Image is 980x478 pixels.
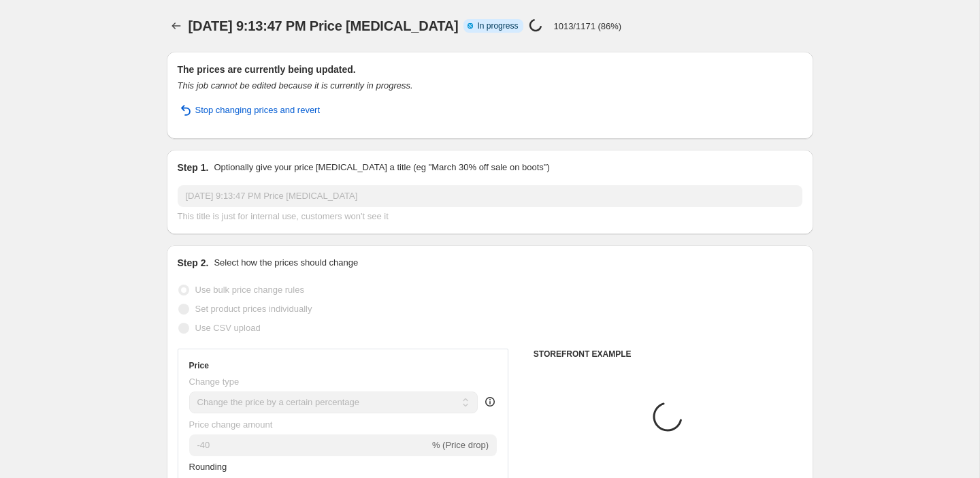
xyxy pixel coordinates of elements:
p: Optionally give your price [MEDICAL_DATA] a title (eg "March 30% off sale on boots") [214,161,549,174]
button: Stop changing prices and revert [169,99,329,121]
i: This job cannot be edited because it is currently in progress. [178,80,413,91]
span: Rounding [189,462,227,472]
h6: STOREFRONT EXAMPLE [534,349,802,360]
h2: The prices are currently being updated. [178,63,802,76]
span: [DATE] 9:13:47 PM Price [MEDICAL_DATA] [189,18,459,33]
span: In progress [477,20,518,31]
span: Use bulk price change rules [195,285,304,295]
h2: Step 1. [178,161,209,174]
button: Price change jobs [167,16,186,35]
span: Use CSV upload [195,323,261,333]
span: Set product prices individually [195,304,312,314]
p: Select how the prices should change [214,256,358,270]
h3: Price [189,360,209,371]
span: This title is just for internal use, customers won't see it [178,211,389,221]
p: 1013/1171 (86%) [553,21,621,31]
input: -15 [189,434,429,456]
span: Change type [189,377,240,387]
span: % (Price drop) [432,440,489,450]
span: Stop changing prices and revert [195,103,321,117]
h2: Step 2. [178,256,209,270]
div: help [483,395,497,409]
input: 30% off holiday sale [178,185,802,207]
span: Price change amount [189,419,273,430]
